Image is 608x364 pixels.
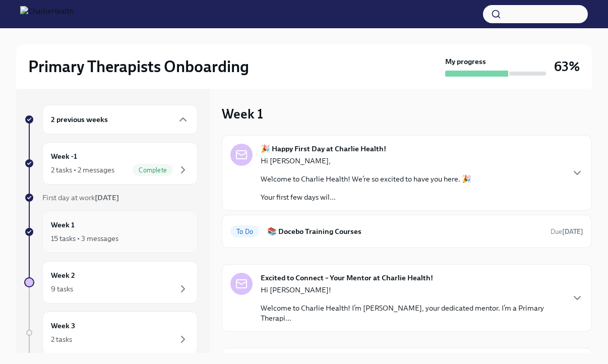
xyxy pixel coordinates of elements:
a: Week -12 tasks • 2 messagesComplete [24,142,198,185]
h3: Week 1 [222,105,263,123]
span: August 19th, 2025 07:00 [551,227,583,236]
div: 9 tasks [51,284,73,294]
span: To Do [230,228,259,235]
h6: Week 2 [51,270,75,281]
strong: Excited to Connect – Your Mentor at Charlie Health! [261,273,433,283]
h6: Week 3 [51,320,75,331]
div: 2 previous weeks [42,105,198,134]
h2: Primary Therapists Onboarding [28,56,249,77]
div: 15 tasks • 3 messages [51,233,118,244]
strong: [DATE] [95,193,119,202]
h6: Week -1 [51,151,77,162]
img: CharlieHealth [20,6,74,22]
span: First day at work [42,193,119,202]
h6: 2 previous weeks [51,114,108,125]
span: Due [551,228,583,235]
h6: 📚 Docebo Training Courses [267,226,542,237]
h3: 63% [554,57,580,76]
span: Complete [133,166,173,174]
h6: Week 1 [51,219,75,230]
div: 2 tasks [51,334,72,344]
a: Week 115 tasks • 3 messages [24,211,198,253]
a: First day at work[DATE] [24,193,198,203]
div: 2 tasks • 2 messages [51,165,114,175]
a: To Do📚 Docebo Training CoursesDue[DATE] [230,223,583,239]
a: Week 32 tasks [24,312,198,354]
p: Welcome to Charlie Health! I’m [PERSON_NAME], your dedicated mentor. I’m a Primary Therapi... [261,303,563,323]
p: Hi [PERSON_NAME]! [261,285,563,295]
a: Week 29 tasks [24,261,198,304]
p: Hi [PERSON_NAME], [261,156,471,166]
p: Your first few days wil... [261,192,471,202]
strong: My progress [445,56,486,67]
strong: [DATE] [562,228,583,235]
p: Welcome to Charlie Health! We’re so excited to have you here. 🎉 [261,174,471,184]
strong: 🎉 Happy First Day at Charlie Health! [261,144,386,154]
